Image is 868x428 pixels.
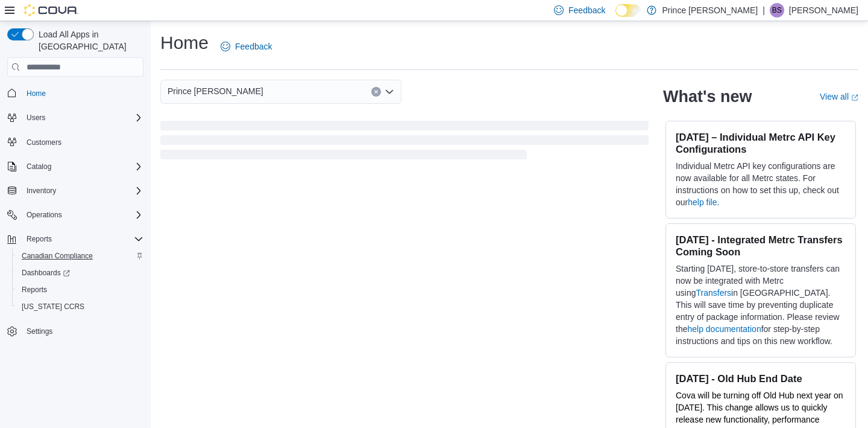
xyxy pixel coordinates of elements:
button: Clear input [371,87,381,97]
a: [US_STATE] CCRS [17,299,89,314]
button: Reports [22,232,57,246]
span: Home [27,89,46,98]
span: Settings [22,324,143,339]
h2: What's new [663,87,752,106]
span: Users [27,113,45,123]
p: Starting [DATE], store-to-store transfers can now be integrated with Metrc using in [GEOGRAPHIC_D... [676,263,846,347]
h3: [DATE] - Integrated Metrc Transfers Coming Soon [676,234,846,258]
button: Settings [2,322,148,340]
span: Home [22,85,143,100]
span: Reports [17,283,143,297]
button: Home [2,84,148,101]
button: Open list of options [385,87,394,97]
span: Users [22,110,143,125]
p: Prince [PERSON_NAME] [662,3,758,18]
span: Operations [22,208,143,222]
span: Settings [27,327,52,336]
a: Customers [22,135,66,150]
nav: Complex example [7,79,143,371]
span: Feedback [235,40,272,53]
span: Feedback [568,4,605,16]
span: Load All Apps in [GEOGRAPHIC_DATA] [34,28,143,53]
span: Canadian Compliance [22,251,93,261]
a: Reports [17,283,52,297]
a: Home [22,86,51,101]
a: help file [688,197,717,207]
a: Dashboards [12,264,148,281]
button: Catalog [22,159,56,174]
a: Settings [22,324,57,339]
span: Reports [22,285,47,295]
span: Catalog [27,162,51,171]
span: Operations [27,210,62,220]
button: Reports [2,231,148,248]
p: Individual Metrc API key configurations are now available for all Metrc states. For instructions ... [676,160,846,208]
span: Canadian Compliance [17,249,143,263]
div: Bailey Soares [770,3,784,18]
button: Canadian Compliance [12,248,148,264]
a: Dashboards [17,266,75,280]
a: Feedback [216,34,277,59]
span: [US_STATE] CCRS [22,302,84,311]
button: Catalog [2,158,148,175]
input: Dark Mode [615,4,641,17]
p: | [763,3,765,18]
h1: Home [160,31,209,55]
button: Reports [12,281,148,298]
span: Inventory [22,184,143,198]
p: [PERSON_NAME] [789,3,858,18]
span: Dashboards [17,266,143,280]
span: Washington CCRS [17,299,143,314]
span: BS [772,3,782,18]
button: Users [22,110,50,125]
span: Prince [PERSON_NAME] [168,84,263,98]
button: Inventory [2,182,148,199]
button: Inventory [22,184,61,198]
a: Canadian Compliance [17,249,98,263]
h3: [DATE] - Old Hub End Date [676,372,846,385]
span: Reports [22,232,143,246]
span: Dashboards [22,268,70,278]
span: Catalog [22,159,143,174]
span: Loading [160,123,649,162]
img: Cova [24,4,78,16]
svg: External link [851,94,858,101]
span: Customers [22,135,143,150]
h3: [DATE] – Individual Metrc API Key Configurations [676,131,846,155]
a: View allExternal link [820,92,858,101]
button: Operations [2,206,148,223]
button: [US_STATE] CCRS [12,298,148,315]
button: Customers [2,133,148,151]
a: help documentation [687,324,761,334]
span: Reports [27,234,52,244]
span: Inventory [27,186,56,196]
span: Customers [27,138,61,147]
button: Operations [22,208,67,222]
a: Transfers [696,288,731,298]
button: Users [2,109,148,126]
